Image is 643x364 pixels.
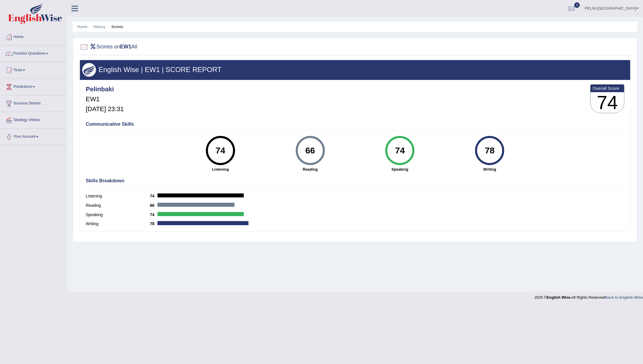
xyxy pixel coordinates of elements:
[605,295,643,300] a: Back to English Wise
[86,178,624,183] h4: Skills Breakdown
[150,221,157,226] b: 78
[593,86,622,91] b: Overall Score
[591,92,624,113] h3: 74
[448,167,532,172] strong: Writing
[0,129,67,143] a: Your Account
[77,24,87,29] a: Home
[0,112,67,127] a: Strategy Videos
[150,194,157,198] b: 74
[210,138,231,163] div: 74
[389,138,411,163] div: 74
[86,193,150,199] label: Listening
[86,106,124,113] h5: [DATE] 23:31
[86,212,150,218] label: Speaking
[0,45,67,60] a: Practice Questions
[0,79,67,93] a: Predictions
[574,2,580,8] span: 0
[94,24,105,29] a: History
[86,221,150,227] label: Writing
[86,202,150,209] label: Reading
[479,138,500,163] div: 78
[82,66,628,73] h3: English Wise | EW1 | SCORE REPORT
[86,86,124,93] h4: Pelinbaki
[547,295,571,300] strong: English Wise.
[358,167,442,172] strong: Speaking
[86,96,124,103] h5: EW1
[150,203,157,208] b: 66
[120,44,132,50] b: EW1
[299,138,321,163] div: 66
[150,212,157,217] b: 74
[86,122,624,127] h4: Communicative Skills
[178,167,262,172] strong: Listening
[106,24,123,29] li: Scores
[535,292,643,300] div: 2025 © All Rights Reserved
[82,63,96,77] img: wings.png
[0,62,67,77] a: Tests
[0,95,67,110] a: Success Stories
[80,43,137,51] h2: Scores on All
[268,167,352,172] strong: Reading
[0,29,67,43] a: Home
